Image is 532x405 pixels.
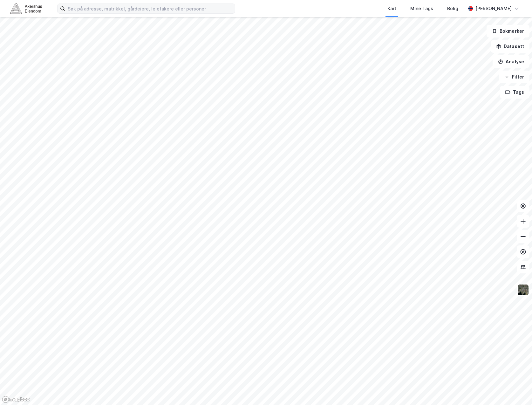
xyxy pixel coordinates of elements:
[475,5,512,12] div: [PERSON_NAME]
[410,5,433,12] div: Mine Tags
[500,374,532,405] div: Kontrollprogram for chat
[500,374,532,405] iframe: Chat Widget
[65,4,235,13] input: Søk på adresse, matrikkel, gårdeiere, leietakere eller personer
[387,5,396,12] div: Kart
[447,5,458,12] div: Bolig
[10,3,42,14] img: akershus-eiendom-logo.9091f326c980b4bce74ccdd9f866810c.svg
